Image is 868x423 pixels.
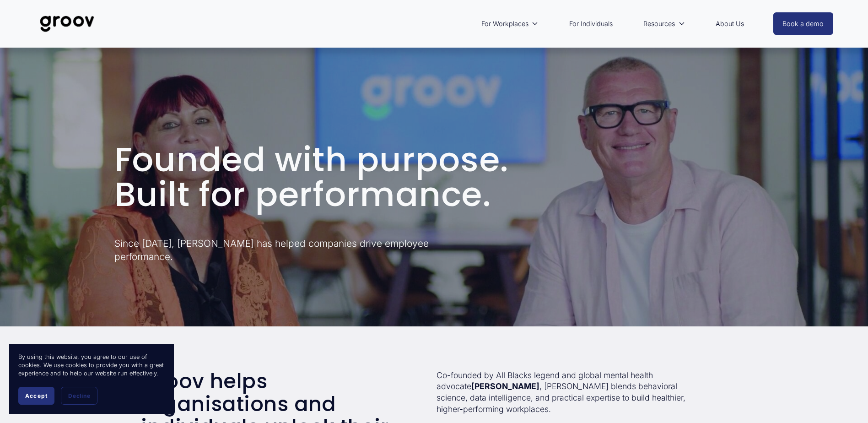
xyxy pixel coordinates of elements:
[773,12,834,35] a: Book a demo
[68,392,90,399] span: Decline
[643,18,675,30] span: Resources
[35,9,99,39] img: Groov | Unlock Human Potential at Work and in Life
[18,353,165,378] p: By using this website, you agree to our use of cookies. We use cookies to provide you with a grea...
[565,13,617,34] a: For Individuals
[639,13,690,34] a: folder dropdown
[25,392,48,399] span: Accept
[477,13,543,34] a: folder dropdown
[711,13,749,34] a: About Us
[114,237,485,263] p: Since [DATE], [PERSON_NAME] has helped companies drive employee performance.
[481,18,528,30] span: For Workplaces
[61,387,97,405] button: Decline
[471,381,539,391] strong: [PERSON_NAME]
[114,142,754,211] h1: Founded with purpose. Built for performance.
[9,344,174,414] section: Cookie banner
[437,370,700,415] p: Co-founded by All Blacks legend and global mental health advocate , [PERSON_NAME] blends behavior...
[18,387,54,405] button: Accept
